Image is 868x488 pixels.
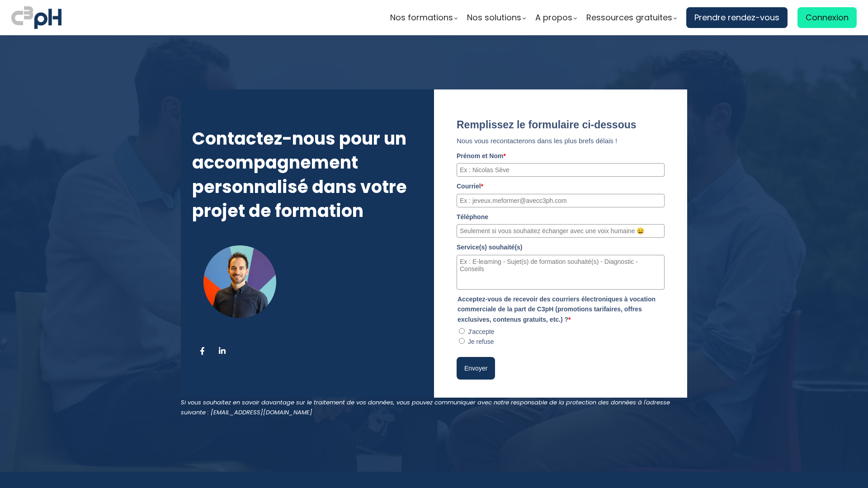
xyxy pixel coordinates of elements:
[457,194,665,207] input: Ex : jeveux.meformer@avecc3ph.com
[390,11,453,24] span: Nos formations
[457,242,665,252] label: Service(s) souhaité(s)
[586,11,672,24] span: Ressources gratuites
[11,5,61,31] img: logo C3PH
[806,11,849,24] span: Connexion
[457,294,665,324] legend: Acceptez-vous de recevoir des courriers électroniques à vocation commerciale de la part de C3pH (...
[457,357,495,380] button: Envoyer
[457,181,665,191] label: Courriel
[457,163,665,177] input: Ex : Nicolas Sève
[468,338,494,345] label: Je refuse
[181,398,670,417] em: Si vous souhaitez en savoir davantage sur le traitement de vos données, vous pouvez communiquer a...
[457,212,665,222] label: Téléphone
[457,136,665,146] p: Nous vous recontacterons dans les plus brefs délais !
[457,224,665,238] input: Seulement si vous souhaitez échanger avec une voix humaine 😄
[457,119,665,131] title: Remplissez le formulaire ci-dessous
[467,11,521,24] span: Nos solutions
[686,7,788,28] a: Prendre rendez-vous
[797,7,857,28] a: Connexion
[468,328,495,335] label: J'accepte
[192,127,423,223] h3: Contactez-nous pour un accompagnement personnalisé dans votre projet de formation
[694,11,779,24] span: Prendre rendez-vous
[535,11,572,24] span: A propos
[457,151,665,161] label: Prénom et Nom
